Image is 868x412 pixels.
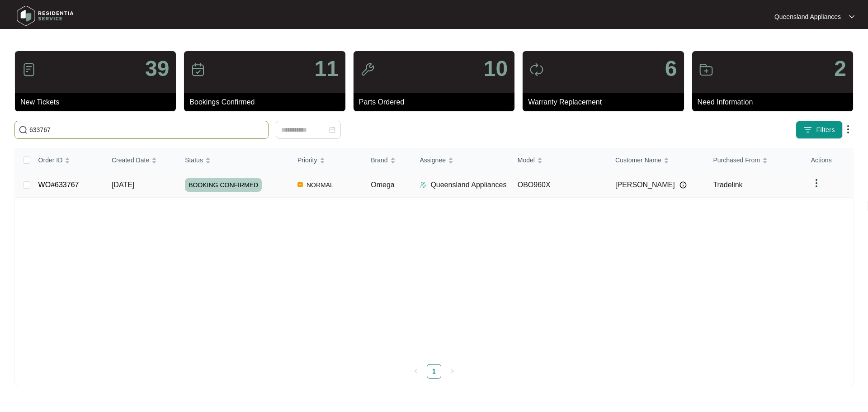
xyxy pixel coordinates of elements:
img: icon [529,62,544,77]
li: 1 [427,364,441,379]
p: 2 [834,58,846,80]
button: left [409,364,423,379]
span: right [449,369,455,374]
span: Omega [371,181,394,189]
th: Created Date [104,148,178,172]
button: right [445,364,459,379]
p: 39 [145,58,169,80]
img: dropdown arrow [849,14,854,19]
li: Previous Page [409,364,423,379]
span: Tradelink [713,181,742,189]
p: Parts Ordered [359,97,514,108]
p: Need Information [698,97,853,108]
img: icon [699,62,713,77]
button: filter iconFilters [796,121,843,139]
span: Order ID [38,155,63,165]
span: Purchased From [713,155,759,165]
span: Created Date [112,155,149,165]
span: Status [185,155,203,165]
th: Purchased From [706,148,803,172]
th: Brand [363,148,412,172]
img: Assigner Icon [420,181,427,189]
li: Next Page [445,364,459,379]
span: BOOKING CONFIRMED [185,178,262,192]
input: Search by Order Id, Assignee Name, Customer Name, Brand and Model [29,125,264,135]
span: Priority [297,155,317,165]
p: 6 [665,58,677,80]
span: left [413,369,419,374]
p: New Tickets [20,97,176,108]
p: Warranty Replacement [528,97,684,108]
th: Assignee [412,148,510,172]
p: Bookings Confirmed [189,97,345,108]
p: 10 [484,58,508,80]
a: 1 [427,365,441,378]
img: search-icon [19,125,28,134]
img: icon [22,62,36,77]
span: Model [518,155,535,165]
th: Order ID [31,148,104,172]
p: Queensland Appliances [774,12,841,21]
a: WO#633767 [38,181,79,189]
img: filter icon [803,125,812,134]
th: Status [178,148,290,172]
span: [DATE] [112,181,134,189]
span: NORMAL [303,180,337,190]
span: [PERSON_NAME] [615,180,675,190]
td: OBO960X [510,172,608,198]
p: 11 [314,58,338,80]
p: Queensland Appliances [430,180,506,190]
th: Actions [804,148,853,172]
span: Filters [816,125,835,135]
th: Priority [290,148,363,172]
img: dropdown arrow [843,124,854,135]
th: Model [510,148,608,172]
span: Assignee [420,155,446,165]
th: Customer Name [608,148,706,172]
img: dropdown arrow [811,178,822,189]
img: Info icon [679,181,687,189]
img: Vercel Logo [297,182,303,187]
img: icon [360,62,375,77]
img: residentia service logo [14,2,77,29]
span: Customer Name [615,155,661,165]
span: Brand [371,155,387,165]
img: icon [191,62,205,77]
